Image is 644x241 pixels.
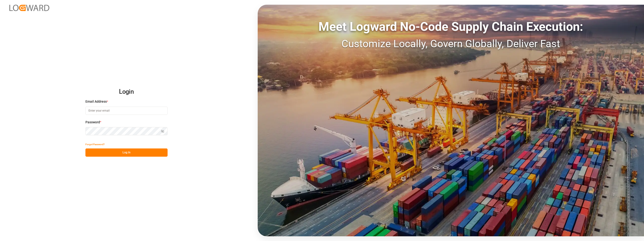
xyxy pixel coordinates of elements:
div: Customize Locally, Govern Globally, Deliver Fast [258,36,644,51]
button: Log In [85,148,168,157]
img: Logward_new_orange.png [9,5,49,11]
h2: Login [85,84,168,99]
button: Forgot Password? [85,140,105,148]
span: Email Address [85,99,107,104]
input: Enter your email [85,107,168,115]
span: Password [85,120,100,125]
div: Meet Logward No-Code Supply Chain Execution: [258,18,644,36]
